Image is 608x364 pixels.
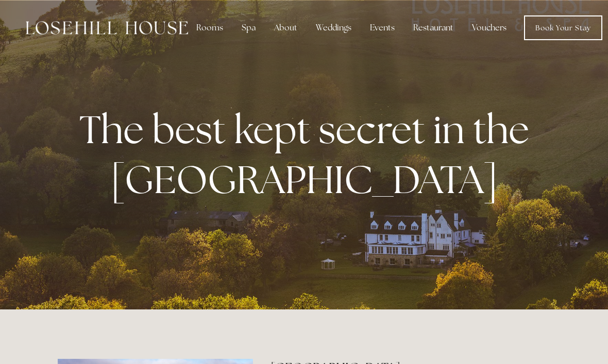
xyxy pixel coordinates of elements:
[362,18,403,38] div: Events
[464,18,515,38] a: Vouchers
[266,18,306,38] div: About
[405,18,462,38] div: Restaurant
[188,18,231,38] div: Rooms
[79,104,537,205] strong: The best kept secret in the [GEOGRAPHIC_DATA]
[26,21,188,34] img: Losehill House
[524,15,602,40] a: Book Your Stay
[308,18,360,38] div: Weddings
[233,18,264,38] div: Spa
